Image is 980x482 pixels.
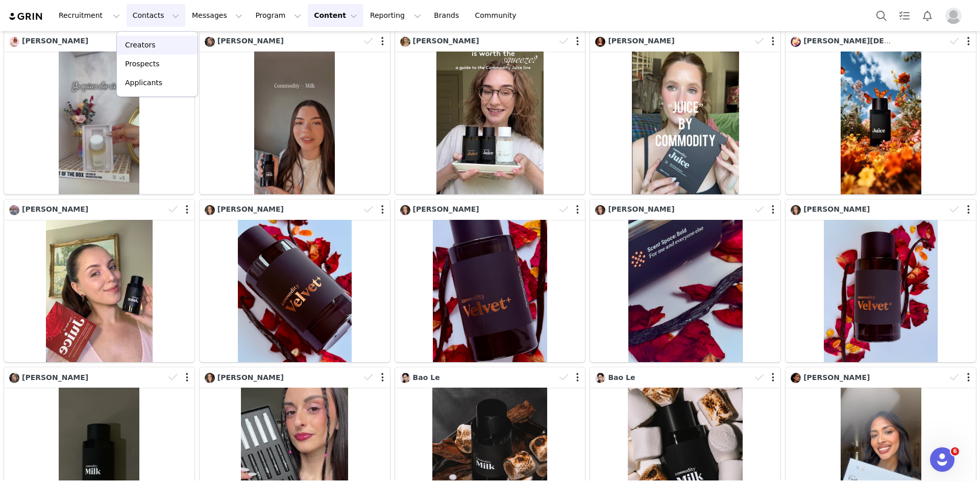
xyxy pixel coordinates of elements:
[595,373,605,383] img: 8952565d-67a5-4654-b8fb-bc823fa135d3.jpg
[608,37,674,45] span: [PERSON_NAME]
[22,205,88,213] span: [PERSON_NAME]
[413,205,479,213] span: [PERSON_NAME]
[125,59,159,69] p: Prospects
[9,373,19,383] img: 68f77192-e919-46d7-a379-096ca86aa4bd.jpg
[803,373,870,382] span: [PERSON_NAME]
[870,4,893,27] button: Search
[413,37,479,45] span: [PERSON_NAME]
[217,37,284,45] span: [PERSON_NAME]
[469,4,527,27] a: Community
[127,4,185,27] button: Contacts
[428,4,468,27] a: Brands
[205,37,215,47] img: 68f77192-e919-46d7-a379-096ca86aa4bd.jpg
[400,37,410,47] img: f6f07114-4877-46b5-b0f6-a7c8d820433e.jpg
[400,373,410,383] img: 8952565d-67a5-4654-b8fb-bc823fa135d3.jpg
[930,447,954,472] iframe: Intercom live chat
[308,4,363,27] button: Content
[217,205,284,213] span: [PERSON_NAME]
[803,37,961,45] span: [PERSON_NAME][DEMOGRAPHIC_DATA]
[8,12,44,21] img: grin logo
[400,205,410,215] img: 1e3ab898-67fc-481d-8f4e-b61a416b2376.jpg
[916,4,939,27] button: Notifications
[249,4,307,27] button: Program
[125,40,156,50] p: Creators
[608,205,674,213] span: [PERSON_NAME]
[125,78,162,88] p: Applicants
[791,37,801,47] img: 8ba038aa-cc1b-4087-8576-f7c6395914c6.jpg
[939,8,972,24] button: Profile
[9,37,19,47] img: 98b29344-e90a-4e4d-a9d6-365d3ffc7f71.jpg
[364,4,427,27] button: Reporting
[413,373,440,382] span: Bao Le
[205,373,215,383] img: 1e3ab898-67fc-481d-8f4e-b61a416b2376.jpg
[791,205,801,215] img: 1e3ab898-67fc-481d-8f4e-b61a416b2376.jpg
[608,373,635,382] span: Bao Le
[186,4,249,27] button: Messages
[791,373,801,383] img: e18b76f7-1c17-4c0c-b047-0b7eaf49eac3.jpg
[893,4,916,27] a: Tasks
[53,4,126,27] button: Recruitment
[217,373,284,382] span: [PERSON_NAME]
[22,373,88,382] span: [PERSON_NAME]
[803,205,870,213] span: [PERSON_NAME]
[22,37,88,45] span: [PERSON_NAME]
[595,37,605,47] img: 36c02b85-5873-4a8c-86c0-14b4ad8fbba2--s.jpg
[945,8,962,24] img: placeholder-profile.jpg
[9,205,19,215] img: f424f846-59b3-4798-a9fb-ced0c23e2480.jpg
[951,447,959,455] span: 6
[595,205,605,215] img: 1e3ab898-67fc-481d-8f4e-b61a416b2376.jpg
[205,205,215,215] img: 1e3ab898-67fc-481d-8f4e-b61a416b2376.jpg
